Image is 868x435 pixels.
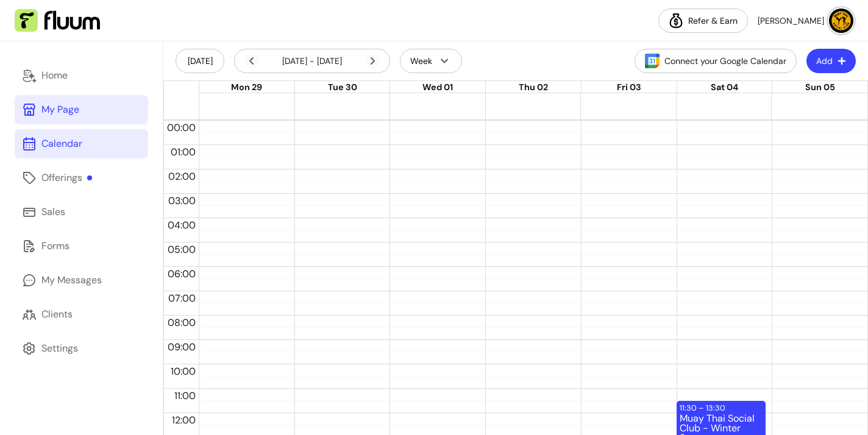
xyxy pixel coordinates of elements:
[758,15,824,27] span: [PERSON_NAME]
[169,414,199,426] span: 12:00
[168,146,199,158] span: 01:00
[165,219,199,232] span: 04:00
[41,341,78,356] div: Settings
[165,170,199,183] span: 02:00
[165,292,199,305] span: 07:00
[711,81,738,94] button: Sat 04
[168,365,199,378] span: 10:00
[41,239,69,253] div: Forms
[165,243,199,256] span: 05:00
[400,49,462,73] button: Week
[805,82,835,93] span: Sun 05
[41,102,79,117] div: My Page
[165,194,199,207] span: 03:00
[165,267,199,280] span: 06:00
[328,82,357,93] span: Tue 30
[244,54,380,68] div: [DATE] - [DATE]
[41,273,102,288] div: My Messages
[758,9,853,33] button: avatar[PERSON_NAME]
[165,316,199,329] span: 08:00
[41,307,73,322] div: Clients
[15,163,148,193] a: Offerings
[15,334,148,363] a: Settings
[171,389,199,402] span: 11:00
[164,121,199,134] span: 00:00
[41,171,92,185] div: Offerings
[422,81,453,94] button: Wed 01
[805,81,835,94] button: Sun 05
[422,82,453,93] span: Wed 01
[41,136,82,151] div: Calendar
[617,81,641,94] button: Fri 03
[829,9,853,33] img: avatar
[680,402,728,414] div: 11:30 – 13:30
[519,81,548,94] button: Thu 02
[165,341,199,353] span: 09:00
[15,197,148,227] a: Sales
[806,49,856,73] button: Add
[711,82,738,93] span: Sat 04
[658,9,748,33] a: Refer & Earn
[519,82,548,93] span: Thu 02
[15,266,148,295] a: My Messages
[617,82,641,93] span: Fri 03
[328,81,357,94] button: Tue 30
[645,54,660,68] img: Google Calendar Icon
[15,9,100,32] img: Fluum Logo
[41,68,68,83] div: Home
[15,61,148,90] a: Home
[15,232,148,261] a: Forms
[635,49,797,73] button: Connect your Google Calendar
[15,129,148,158] a: Calendar
[231,81,262,94] button: Mon 29
[231,82,262,93] span: Mon 29
[15,95,148,124] a: My Page
[41,205,65,219] div: Sales
[176,49,224,73] button: [DATE]
[15,300,148,329] a: Clients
